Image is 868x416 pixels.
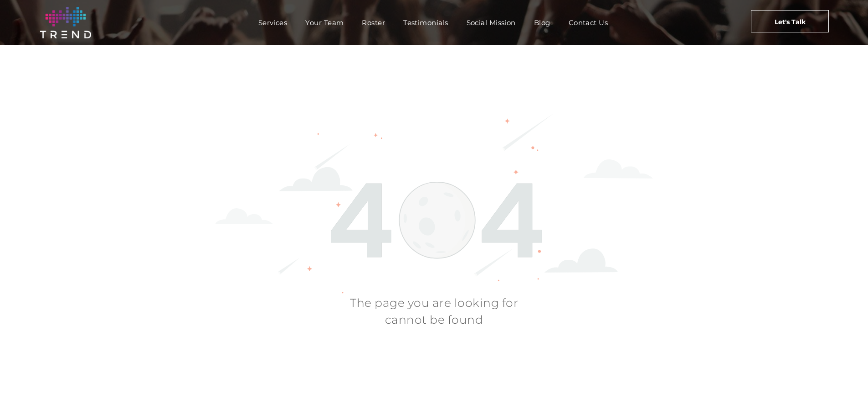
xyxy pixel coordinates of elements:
a: Blog [525,16,560,29]
a: Services [249,16,297,29]
a: Let's Talk [751,10,829,32]
a: Roster [353,16,394,29]
img: logo [40,7,91,38]
span: Let's Talk [775,11,806,33]
a: Testimonials [394,16,457,29]
a: Contact Us [560,16,617,29]
a: Return to Homepage [387,340,482,363]
a: Your Team [296,16,353,29]
span: The page you are looking for cannot be found [350,296,518,327]
img: background [216,114,653,294]
span: Return to Homepage [396,340,471,363]
a: Social Mission [457,16,525,29]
